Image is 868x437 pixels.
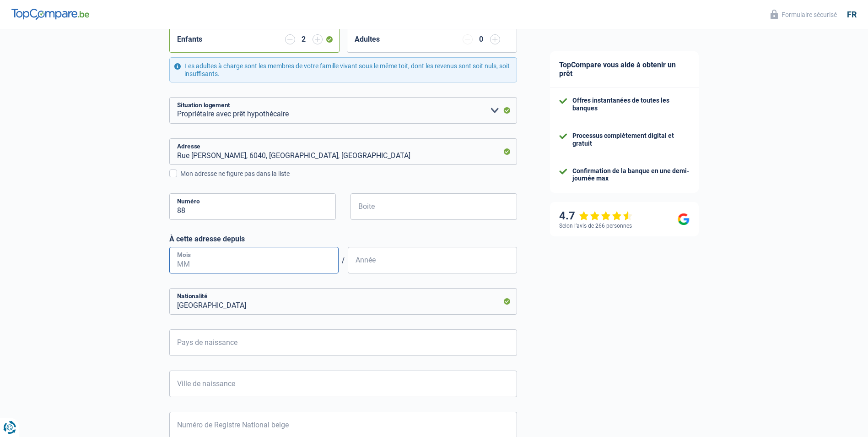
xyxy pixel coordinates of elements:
[169,138,517,165] input: Sélectionnez votre adresse dans la barre de recherche
[169,57,517,83] div: Les adultes à charge sont les membres de votre famille vivant sous le même toit, dont les revenus...
[339,256,348,265] span: /
[169,247,339,273] input: MM
[11,9,89,20] img: TopCompare Logo
[847,10,857,20] div: fr
[169,329,517,356] input: Belgique
[348,247,517,273] input: AAAA
[180,169,517,179] div: Mon adresse ne figure pas dans la liste
[169,235,517,243] label: À cette adresse depuis
[572,132,690,147] div: Processus complètement digital et gratuit
[477,36,485,43] div: 0
[765,7,842,22] button: Formulaire sécurisé
[355,36,380,43] label: Adultes
[572,97,690,112] div: Offres instantanées de toutes les banques
[559,209,633,223] div: 4.7
[572,167,690,183] div: Confirmation de la banque en une demi-journée max
[559,223,632,229] div: Selon l’avis de 266 personnes
[300,36,308,43] div: 2
[177,36,202,43] label: Enfants
[550,51,699,87] div: TopCompare vous aide à obtenir un prêt
[169,288,517,315] input: Belgique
